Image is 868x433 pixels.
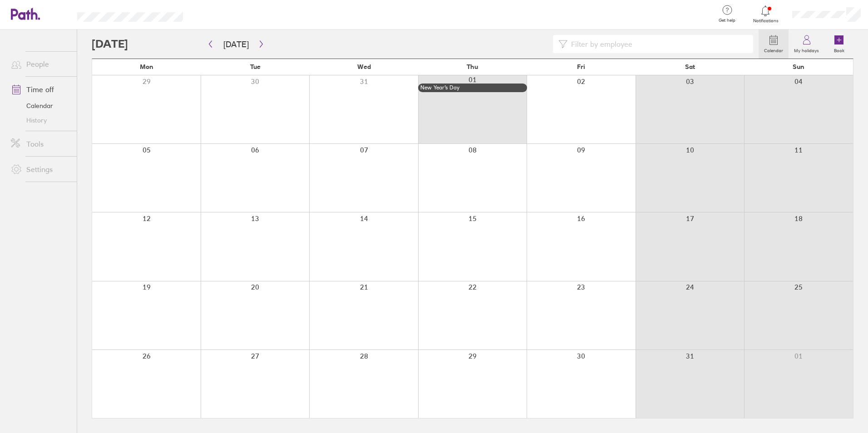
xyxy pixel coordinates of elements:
[824,30,853,59] a: Book
[577,63,585,70] span: Fri
[4,113,77,128] a: History
[712,18,742,23] span: Get help
[829,45,850,54] label: Book
[4,55,77,73] a: People
[4,98,77,113] a: Calendar
[789,30,824,59] a: My holidays
[4,135,77,153] a: Tools
[567,35,748,53] input: Filter by employee
[216,37,256,52] button: [DATE]
[420,84,524,91] div: New Year’s Day
[357,63,371,70] span: Wed
[4,160,77,178] a: Settings
[793,63,804,70] span: Sun
[789,45,824,54] label: My holidays
[685,63,695,70] span: Sat
[751,18,780,24] span: Notifications
[759,30,789,59] a: Calendar
[751,5,780,24] a: Notifications
[467,63,478,70] span: Thu
[759,45,789,54] label: Calendar
[250,63,261,70] span: Tue
[140,63,153,70] span: Mon
[4,80,77,98] a: Time off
